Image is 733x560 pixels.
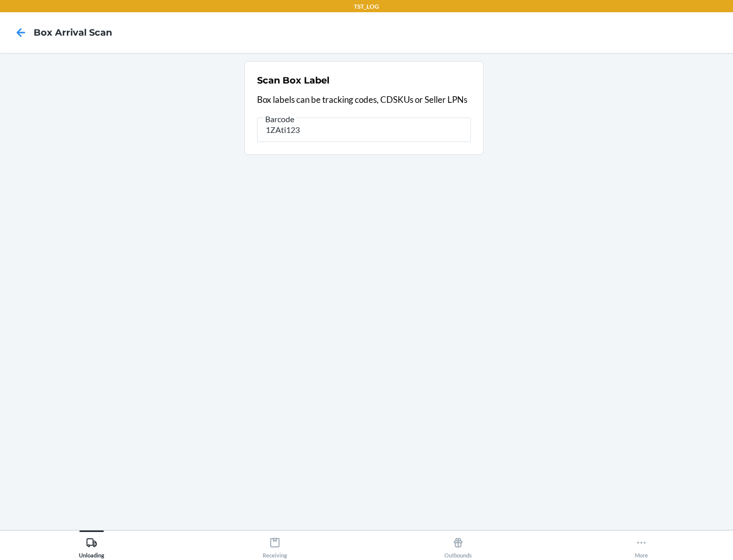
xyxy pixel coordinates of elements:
[257,74,329,87] h2: Scan Box Label
[354,2,379,11] p: TST_LOG
[257,118,471,142] input: Barcode
[444,533,472,558] div: Outbounds
[79,533,104,558] div: Unloading
[635,533,648,558] div: More
[550,530,733,558] button: More
[183,530,366,558] button: Receiving
[366,530,550,558] button: Outbounds
[257,93,471,106] p: Box labels can be tracking codes, CDSKUs or Seller LPNs
[264,114,296,124] span: Barcode
[34,26,112,39] h4: Box Arrival Scan
[263,533,287,558] div: Receiving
